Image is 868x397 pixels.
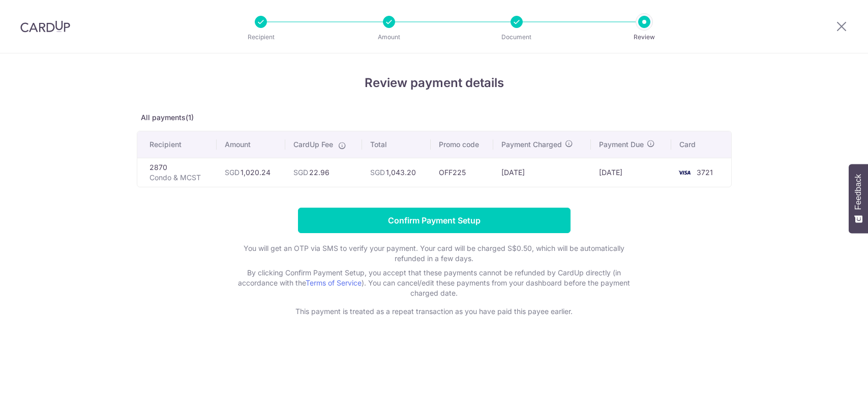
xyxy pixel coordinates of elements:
th: Recipient [137,131,217,158]
td: 1,043.20 [362,158,431,187]
td: 1,020.24 [217,158,285,187]
p: Review [607,32,682,42]
button: Feedback - Show survey [849,164,868,233]
p: By clicking Confirm Payment Setup, you accept that these payments cannot be refunded by CardUp di... [231,268,638,298]
p: This payment is treated as a repeat transaction as you have paid this payee earlier. [231,306,638,317]
th: Card [671,131,731,158]
span: 3721 [697,168,713,177]
a: Terms of Service [306,278,362,287]
img: CardUp [20,20,70,33]
p: Recipient [223,32,298,42]
span: Payment Due [599,139,644,150]
span: SGD [370,168,385,177]
p: Condo & MCST [149,173,208,183]
iframe: Opens a widget where you can find more information [803,366,858,392]
p: You will get an OTP via SMS to verify your payment. Your card will be charged S$0.50, which will ... [231,243,638,264]
input: Confirm Payment Setup [298,208,571,233]
th: Amount [217,131,285,158]
th: Promo code [431,131,493,158]
p: Document [479,32,554,42]
span: SGD [293,168,308,177]
p: All payments(1) [137,112,732,123]
span: Feedback [854,174,863,210]
td: 22.96 [285,158,362,187]
td: OFF225 [431,158,493,187]
span: Payment Charged [501,139,562,150]
span: CardUp Fee [293,139,333,150]
td: [DATE] [493,158,591,187]
td: 2870 [137,158,217,187]
h4: Review payment details [137,74,732,92]
th: Total [362,131,431,158]
img: <span class="translation_missing" title="translation missing: en.account_steps.new_confirm_form.b... [674,166,695,179]
p: Amount [351,32,427,42]
span: SGD [225,168,240,177]
td: [DATE] [591,158,671,187]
